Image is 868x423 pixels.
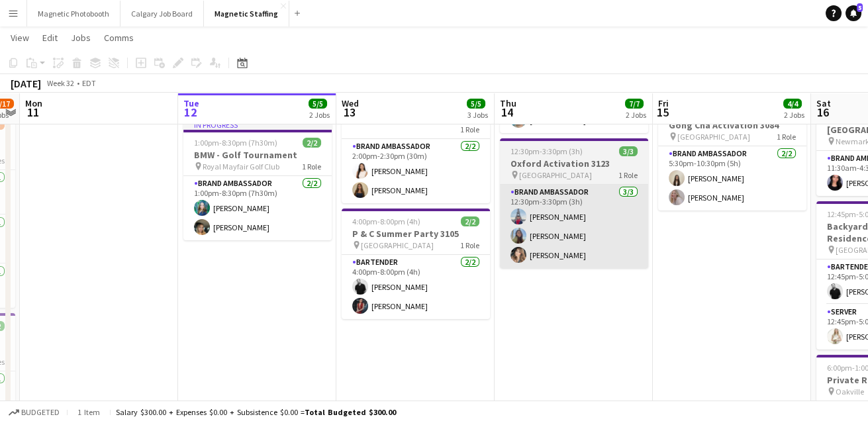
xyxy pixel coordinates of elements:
[658,119,806,131] h3: Gong Cha Activation 3084
[816,97,831,109] span: Sat
[183,176,332,240] app-card-role: Brand Ambassador2/21:00pm-8:30pm (7h30m)[PERSON_NAME][PERSON_NAME]
[658,146,806,211] app-card-role: Brand Ambassador2/25:30pm-10:30pm (5h)[PERSON_NAME][PERSON_NAME]
[498,105,516,120] span: 14
[467,99,485,109] span: 5/5
[121,1,204,26] button: Calgary Job Board
[461,216,479,226] span: 2/2
[460,240,479,250] span: 1 Role
[303,138,321,148] span: 2/2
[361,240,434,250] span: [GEOGRAPHIC_DATA]
[836,387,864,397] span: Oakville
[302,162,321,171] span: 1 Role
[500,97,516,109] span: Thu
[342,255,490,319] app-card-role: Bartender2/24:00pm-8:00pm (4h)[PERSON_NAME][PERSON_NAME]
[342,139,490,203] app-card-role: Brand Ambassador2/22:00pm-2:30pm (30m)[PERSON_NAME][PERSON_NAME]
[183,149,332,161] h3: BMW - Golf Tournament
[104,32,134,44] span: Comms
[626,110,646,120] div: 2 Jobs
[73,407,105,417] span: 1 item
[25,97,42,109] span: Mon
[23,105,42,120] span: 11
[500,158,648,169] h3: Oxford Activation 3123
[7,405,62,420] button: Budgeted
[183,97,199,109] span: Tue
[618,170,638,180] span: 1 Role
[784,110,804,120] div: 2 Jobs
[11,32,29,44] span: View
[99,29,139,46] a: Comms
[204,1,289,26] button: Magnetic Staffing
[309,110,330,120] div: 2 Jobs
[181,105,199,120] span: 12
[42,32,58,44] span: Edit
[116,407,396,417] div: Salary $300.00 + Expenses $0.00 + Subsistence $0.00 =
[467,110,488,120] div: 3 Jobs
[340,105,359,120] span: 13
[37,29,63,46] a: Edit
[677,132,750,142] span: [GEOGRAPHIC_DATA]
[510,146,583,156] span: 12:30pm-3:30pm (3h)
[342,97,359,109] span: Wed
[66,29,96,46] a: Jobs
[5,29,34,46] a: View
[519,170,592,180] span: [GEOGRAPHIC_DATA]
[305,407,396,417] span: Total Budgeted $300.00
[500,185,648,268] app-card-role: Brand Ambassador3/312:30pm-3:30pm (3h)[PERSON_NAME][PERSON_NAME][PERSON_NAME]
[342,209,490,319] app-job-card: 4:00pm-8:00pm (4h)2/2P & C Summer Party 3105 [GEOGRAPHIC_DATA]1 RoleBartender2/24:00pm-8:00pm (4h...
[71,32,91,44] span: Jobs
[82,78,96,88] div: EDT
[658,97,669,109] span: Fri
[27,1,121,26] button: Magnetic Photobooth
[857,3,863,12] span: 5
[783,99,802,109] span: 4/4
[203,162,279,171] span: Royal Mayfair Golf Club
[183,119,332,240] app-job-card: In progress1:00pm-8:30pm (7h30m)2/2BMW - Golf Tournament Royal Mayfair Golf Club1 RoleBrand Ambas...
[342,228,490,240] h3: P & C Summer Party 3105
[814,105,831,120] span: 16
[342,81,490,203] app-job-card: 2:00pm-2:30pm (30m)2/2BMW Golf Virtual Training 30691 RoleBrand Ambassador2/22:00pm-2:30pm (30m)[...
[658,100,806,211] app-job-card: 5:30pm-10:30pm (5h)2/2Gong Cha Activation 3084 [GEOGRAPHIC_DATA]1 RoleBrand Ambassador2/25:30pm-1...
[845,5,861,21] a: 5
[625,99,644,109] span: 7/7
[44,78,77,88] span: Week 32
[11,77,41,90] div: [DATE]
[656,105,669,120] span: 15
[500,138,648,268] app-job-card: 12:30pm-3:30pm (3h)3/3Oxford Activation 3123 [GEOGRAPHIC_DATA]1 RoleBrand Ambassador3/312:30pm-3:...
[460,124,479,134] span: 1 Role
[309,99,327,109] span: 5/5
[352,216,420,226] span: 4:00pm-8:00pm (4h)
[777,132,796,142] span: 1 Role
[21,408,60,417] span: Budgeted
[619,146,638,156] span: 3/3
[194,138,277,148] span: 1:00pm-8:30pm (7h30m)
